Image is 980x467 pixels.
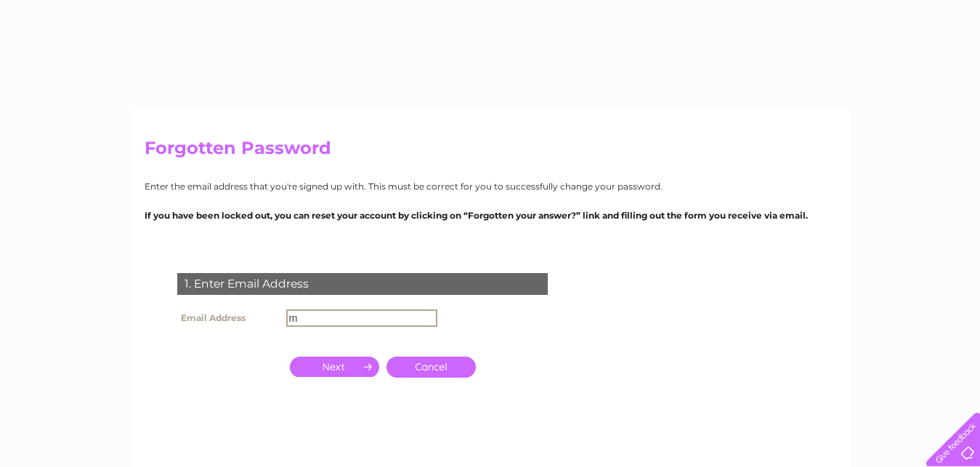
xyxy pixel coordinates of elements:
[145,138,836,166] h2: Forgotten Password
[145,179,836,193] p: Enter the email address that you're signed up with. This must be correct for you to successfully ...
[174,306,283,330] th: Email Address
[386,357,476,378] a: Cancel
[145,208,836,222] p: If you have been locked out, you can reset your account by clicking on “Forgotten your answer?” l...
[177,273,548,295] div: 1. Enter Email Address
